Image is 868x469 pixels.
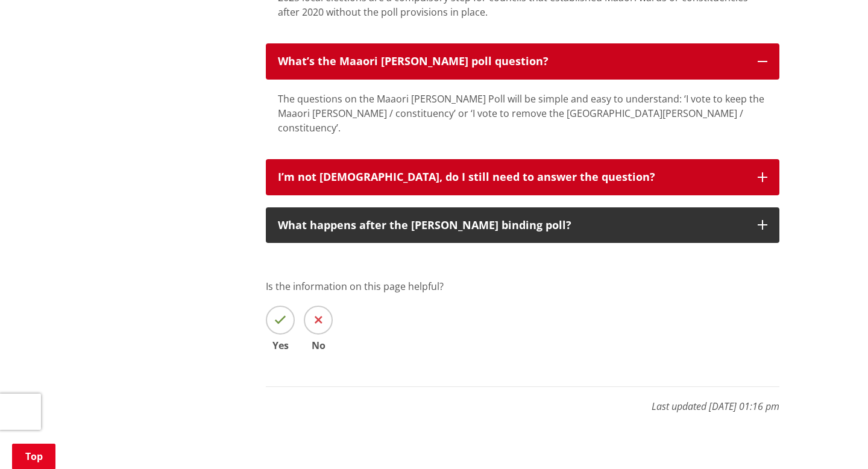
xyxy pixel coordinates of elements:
[12,444,55,469] a: Top
[278,171,746,183] div: I’m not [DEMOGRAPHIC_DATA], do I still need to answer the question?
[266,43,779,80] button: What’s the Maaori [PERSON_NAME] poll question?
[266,386,779,414] p: Last updated [DATE] 01:16 pm
[278,55,746,68] div: What’s the Maaori [PERSON_NAME] poll question?
[266,159,779,195] button: I’m not [DEMOGRAPHIC_DATA], do I still need to answer the question?
[278,92,767,135] div: The questions on the Maaori [PERSON_NAME] Poll will be simple and easy to understand: ‘I vote to ...
[266,207,779,244] button: What happens after the [PERSON_NAME] binding poll?
[266,341,295,350] span: Yes
[266,279,779,294] p: Is the information on this page helpful?
[278,219,746,231] div: What happens after the [PERSON_NAME] binding poll?
[304,341,333,350] span: No
[813,418,856,462] iframe: Messenger Launcher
